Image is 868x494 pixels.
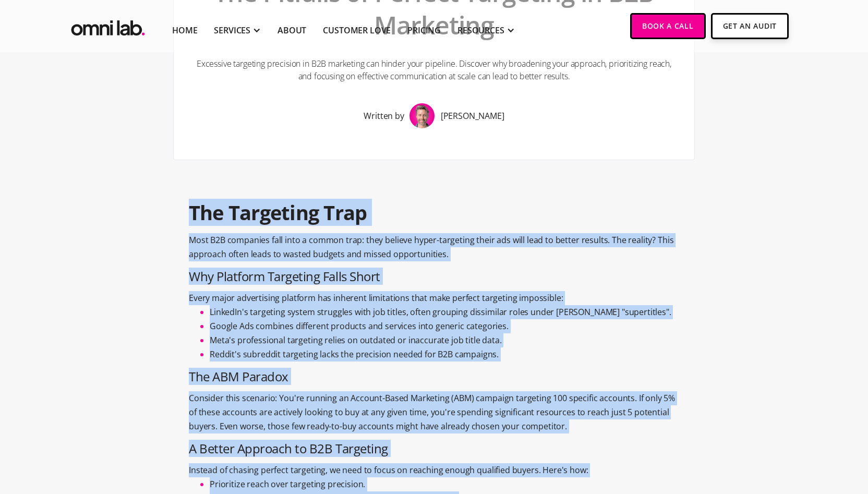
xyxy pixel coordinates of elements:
a: Get An Audit [711,13,789,39]
p: Excessive targeting precision in B2B marketing can hinder your pipeline. Discover why broadening ... [195,47,673,93]
a: Written by[PERSON_NAME] [364,93,504,139]
p: Every major advertising platform has inherent limitations that make perfect targeting impossible: [189,291,679,305]
a: Home [172,24,197,37]
iframe: Chat Widget [680,373,868,494]
li: Google Ads combines different products and services into generic categories. [210,319,679,333]
p: Most B2B companies fall into a common trap: they believe hyper-targeting their ads will lead to b... [189,233,679,261]
a: Book a Call [630,13,706,39]
h2: The Targeting Trap [189,200,679,225]
h3: A Better Approach to B2B Targeting [189,440,679,457]
li: LinkedIn's targeting system struggles with job titles, often grouping dissimilar roles under [PER... [210,305,679,319]
div: SERVICES [214,24,250,37]
p: Instead of chasing perfect targeting, we need to focus on reaching enough qualified buyers. Here'... [189,463,679,477]
div: Written by [364,112,404,120]
h3: Why Platform Targeting Falls Short [189,268,679,285]
a: Pricing [407,24,441,37]
li: Reddit's subreddit targeting lacks the precision needed for B2B campaigns. [210,347,679,362]
h3: The ABM Paradox [189,368,679,385]
a: Customer Love [323,24,391,37]
div: RESOURCES [457,24,504,37]
div: [PERSON_NAME] [441,112,504,120]
a: About [278,24,306,37]
li: Meta's professional targeting relies on outdated or inaccurate job title data. [210,333,679,347]
p: Consider this scenario: You're running an Account-Based Marketing (ABM) campaign targeting 100 sp... [189,391,679,433]
li: Prioritize reach over targeting precision. [210,477,679,491]
a: home [69,13,147,39]
img: Omni Lab: B2B SaaS Demand Generation Agency [69,13,147,39]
